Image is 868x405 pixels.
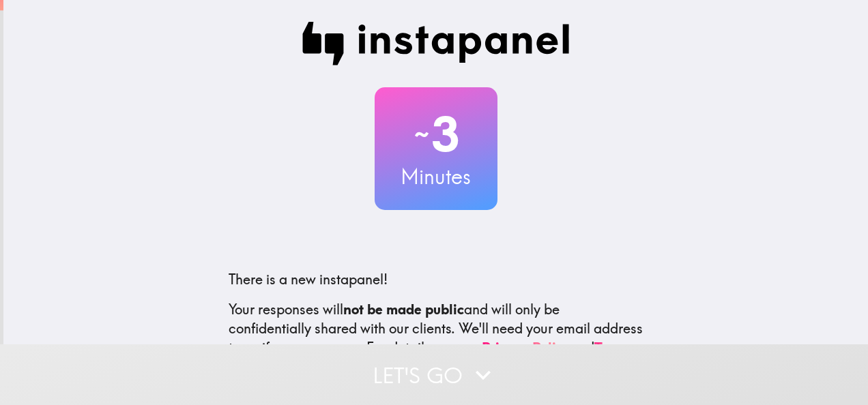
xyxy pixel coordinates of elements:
a: Privacy Policy [482,339,570,356]
p: Your responses will and will only be confidentially shared with our clients. We'll need your emai... [229,300,643,357]
span: ~ [412,114,431,155]
b: not be made public [343,301,464,318]
a: Terms [594,339,633,356]
h2: 3 [375,106,497,162]
span: There is a new instapanel! [229,271,388,288]
img: Instapanel [302,22,570,65]
h3: Minutes [375,162,497,191]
